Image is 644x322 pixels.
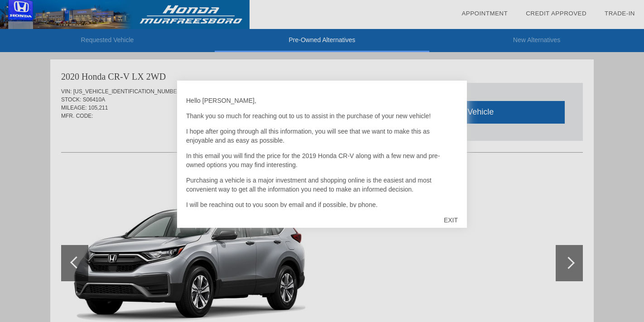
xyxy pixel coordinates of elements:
div: EXIT [435,207,467,234]
p: Purchasing a vehicle is a major investment and shopping online is the easiest and most convenient... [186,176,458,194]
p: In this email you will find the price for the 2019 Honda CR-V along with a few new and pre-owned ... [186,151,458,169]
p: I hope after going through all this information, you will see that we want to make this as enjoya... [186,127,458,145]
p: I will be reaching out to you soon by email and if possible, by phone. [186,200,458,209]
a: Trade-In [605,10,635,17]
a: Credit Approved [526,10,586,17]
p: Hello [PERSON_NAME], [186,96,458,105]
p: Thank you so much for reaching out to us to assist in the purchase of your new vehicle! [186,111,458,120]
a: Appointment [461,10,508,17]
